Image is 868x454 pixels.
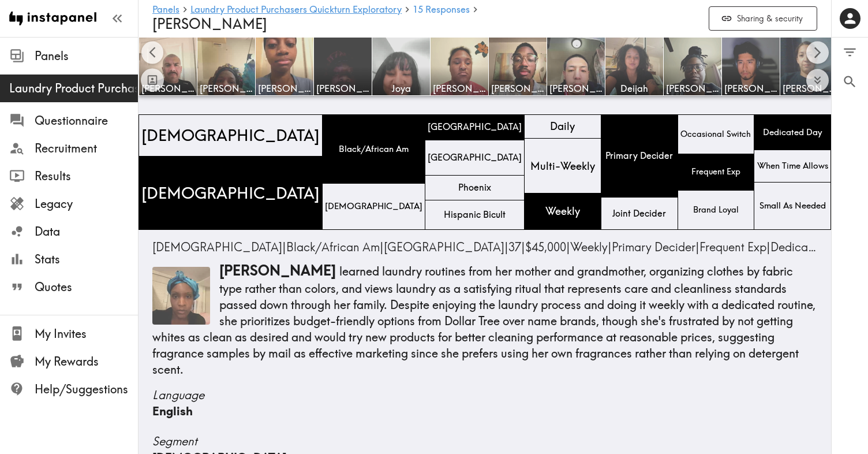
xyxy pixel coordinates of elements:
[141,82,194,95] span: [PERSON_NAME]
[286,240,384,254] span: |
[549,82,603,95] span: [PERSON_NAME]
[570,240,608,254] span: Weekly
[35,48,138,64] span: Panels
[152,5,179,16] a: Panels
[699,240,766,254] span: Frequent Exp
[35,279,138,295] span: Quotes
[152,267,210,325] img: Thumbnail
[200,82,253,95] span: [PERSON_NAME]
[152,15,267,32] span: [PERSON_NAME]
[442,206,508,224] span: Hispanic Bicult
[141,68,164,91] button: Toggle between responses and questions
[35,168,138,184] span: Results
[508,240,525,254] span: |
[219,262,336,279] span: [PERSON_NAME]
[456,179,493,196] span: Phoenix
[35,251,138,267] span: Stats
[691,202,741,218] span: Brand Loyal
[806,42,829,64] button: Scroll right
[832,38,868,67] button: Filter Responses
[528,157,597,176] span: Multi-Weekly
[722,37,780,96] a: [PERSON_NAME]
[152,240,282,254] span: [DEMOGRAPHIC_DATA]
[603,147,675,165] span: Primary Decider
[431,37,489,96] a: [PERSON_NAME]
[384,240,508,254] span: |
[141,42,164,64] button: Scroll left
[413,5,470,16] a: 15 Responses
[770,240,848,254] span: Dedicated Day
[783,82,836,95] span: [PERSON_NAME]
[425,118,524,136] span: [GEOGRAPHIC_DATA]
[375,82,428,95] span: Joya
[761,124,825,141] span: Dedicated Day
[664,37,722,96] a: [PERSON_NAME]
[709,6,817,31] button: Sharing & security
[806,69,829,92] button: Expand to show all items
[316,82,369,95] span: [PERSON_NAME]
[256,37,314,96] a: [PERSON_NAME]
[425,149,524,166] span: [GEOGRAPHIC_DATA]
[413,5,470,14] span: 15 Responses
[525,240,566,254] span: $45,000
[547,37,605,96] a: [PERSON_NAME]
[780,37,839,96] a: [PERSON_NAME]
[314,37,372,96] a: [PERSON_NAME]
[548,117,577,136] span: Daily
[152,240,286,254] span: |
[35,326,138,342] span: My Invites
[610,205,668,222] span: Joint Decider
[139,37,197,96] a: [PERSON_NAME]
[336,141,411,158] span: Black/African Am
[605,37,664,96] a: Deijah
[842,74,858,90] span: Search
[35,140,138,157] span: Recruitment
[35,196,138,212] span: Legacy
[525,240,570,254] span: |
[258,82,311,95] span: [PERSON_NAME]
[543,202,582,221] span: Weekly
[612,240,699,254] span: |
[678,126,753,143] span: Occasional Switch
[608,82,661,95] span: Deijah
[35,224,138,240] span: Data
[570,240,612,254] span: |
[612,240,695,254] span: Primary Decider
[323,198,425,215] span: [DEMOGRAPHIC_DATA]
[832,67,868,96] button: Search
[755,158,830,174] span: When Time Allows
[35,353,138,370] span: My Rewards
[757,198,828,214] span: Small As Needed
[152,404,193,418] span: English
[190,5,402,16] a: Laundry Product Purchasers Quickturn Exploratory
[372,37,431,96] a: Joya
[139,122,322,148] span: [DEMOGRAPHIC_DATA]
[433,82,486,95] span: [PERSON_NAME]
[508,240,521,254] span: 37
[35,381,138,397] span: Help/Suggestions
[286,240,380,254] span: Black/African Am
[35,113,138,129] span: Questionnaire
[384,240,504,254] span: [GEOGRAPHIC_DATA]
[152,433,817,449] span: Segment
[699,240,770,254] span: |
[491,82,544,95] span: [PERSON_NAME]
[152,387,817,403] span: Language
[9,80,138,96] span: Laundry Product Purchasers Quickturn Exploratory
[666,82,719,95] span: [PERSON_NAME]
[689,164,743,180] span: Frequent Exp
[489,37,547,96] a: [PERSON_NAME]
[197,37,256,96] a: [PERSON_NAME]
[139,180,322,206] span: [DEMOGRAPHIC_DATA]
[152,261,817,378] p: learned laundry routines from her mother and grandmother, organizing clothes by fabric type rathe...
[724,82,777,95] span: [PERSON_NAME]
[842,44,858,60] span: Filter Responses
